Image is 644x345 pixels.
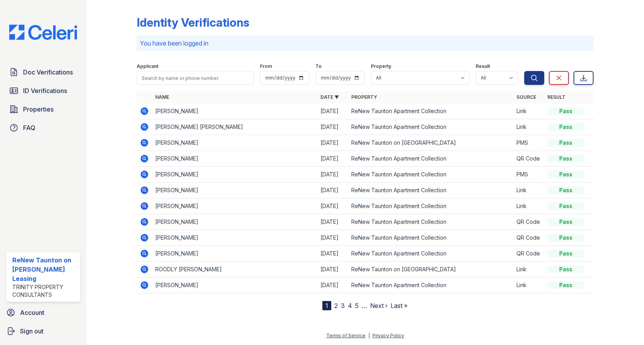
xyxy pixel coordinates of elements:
[348,302,352,309] a: 4
[317,262,348,277] td: [DATE]
[348,167,513,183] td: ReNew Taunton Apartment Collection
[320,94,339,100] a: Date ▼
[152,151,317,167] td: [PERSON_NAME]
[152,214,317,230] td: [PERSON_NAME]
[513,230,544,246] td: QR Code
[547,155,584,162] div: Pass
[362,301,367,310] span: …
[23,86,67,95] span: ID Verifications
[547,281,584,289] div: Pass
[547,171,584,178] div: Pass
[152,198,317,214] td: [PERSON_NAME]
[547,139,584,147] div: Pass
[348,277,513,293] td: ReNew Taunton Apartment Collection
[348,151,513,167] td: ReNew Taunton Apartment Collection
[137,71,254,85] input: Search by name or phone number
[152,246,317,262] td: [PERSON_NAME]
[348,262,513,277] td: ReNew Taunton on [GEOGRAPHIC_DATA]
[23,68,73,77] span: Doc Verifications
[152,183,317,198] td: [PERSON_NAME]
[476,63,490,69] label: Result
[152,277,317,293] td: [PERSON_NAME]
[547,218,584,226] div: Pass
[317,230,348,246] td: [DATE]
[368,333,370,338] div: |
[152,230,317,246] td: [PERSON_NAME]
[547,250,584,257] div: Pass
[513,198,544,214] td: Link
[547,234,584,242] div: Pass
[513,277,544,293] td: Link
[513,119,544,135] td: Link
[317,103,348,119] td: [DATE]
[317,198,348,214] td: [DATE]
[322,301,331,310] div: 1
[3,25,83,40] img: CE_Logo_Blue-a8612792a0a2168367f1c8372b55b34899dd931a85d93a1a3d3e32e68fde9ad4.png
[140,39,590,48] p: You have been logged in
[547,266,584,273] div: Pass
[6,101,80,117] a: Properties
[6,120,80,135] a: FAQ
[326,333,366,338] a: Terms of Service
[513,214,544,230] td: QR Code
[370,302,387,309] a: Next ›
[513,103,544,119] td: Link
[137,63,158,69] label: Applicant
[20,308,44,317] span: Account
[513,246,544,262] td: QR Code
[137,15,249,29] div: Identity Verifications
[348,230,513,246] td: ReNew Taunton Apartment Collection
[371,63,391,69] label: Property
[513,262,544,277] td: Link
[317,183,348,198] td: [DATE]
[547,94,565,100] a: Result
[152,135,317,151] td: [PERSON_NAME]
[348,246,513,262] td: ReNew Taunton Apartment Collection
[547,186,584,194] div: Pass
[334,302,338,309] a: 2
[6,64,80,80] a: Doc Verifications
[513,183,544,198] td: Link
[348,214,513,230] td: ReNew Taunton Apartment Collection
[513,167,544,183] td: PMS
[20,326,44,336] span: Sign out
[547,202,584,210] div: Pass
[315,63,322,69] label: To
[23,123,35,132] span: FAQ
[152,262,317,277] td: ROODLY [PERSON_NAME]
[3,305,83,320] a: Account
[513,151,544,167] td: QR Code
[317,135,348,151] td: [DATE]
[152,103,317,119] td: [PERSON_NAME]
[348,135,513,151] td: ReNew Taunton on [GEOGRAPHIC_DATA]
[372,333,404,338] a: Privacy Policy
[152,119,317,135] td: [PERSON_NAME] [PERSON_NAME]
[348,183,513,198] td: ReNew Taunton Apartment Collection
[513,135,544,151] td: PMS
[317,151,348,167] td: [DATE]
[260,63,272,69] label: From
[351,94,377,100] a: Property
[391,302,408,309] a: Last »
[12,255,77,283] div: ReNew Taunton on [PERSON_NAME] Leasing
[155,94,169,100] a: Name
[547,107,584,115] div: Pass
[6,83,80,98] a: ID Verifications
[12,283,77,299] div: Trinity Property Consultants
[348,119,513,135] td: ReNew Taunton Apartment Collection
[152,167,317,183] td: [PERSON_NAME]
[317,246,348,262] td: [DATE]
[317,119,348,135] td: [DATE]
[317,277,348,293] td: [DATE]
[341,302,345,309] a: 3
[348,103,513,119] td: ReNew Taunton Apartment Collection
[23,105,54,114] span: Properties
[317,214,348,230] td: [DATE]
[355,302,359,309] a: 5
[547,123,584,131] div: Pass
[348,198,513,214] td: ReNew Taunton Apartment Collection
[317,167,348,183] td: [DATE]
[3,323,83,339] a: Sign out
[517,94,536,100] a: Source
